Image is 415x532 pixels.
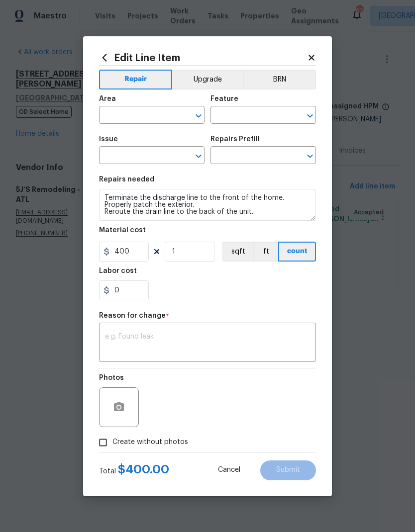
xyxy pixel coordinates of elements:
h5: Material cost [99,227,146,234]
h5: Reason for change [99,312,166,319]
h5: Labor cost [99,267,137,274]
span: Create without photos [112,437,188,447]
h5: Feature [210,95,238,102]
button: Cancel [202,460,256,480]
span: Submit [276,466,300,474]
button: ft [253,242,278,262]
button: count [278,242,316,262]
h5: Repairs needed [99,176,154,183]
span: $ 400.00 [118,463,169,475]
button: Upgrade [172,70,243,89]
button: BRN [243,70,316,89]
h5: Area [99,95,116,102]
button: Submit [260,460,316,480]
h2: Edit Line Item [99,52,307,63]
h5: Photos [99,374,124,381]
button: sqft [222,242,253,262]
button: Open [192,149,206,163]
span: Cancel [218,466,240,474]
button: Open [192,109,206,123]
h5: Issue [99,136,118,143]
button: Open [303,149,317,163]
button: Repair [99,70,172,89]
button: Open [303,109,317,123]
div: Total [99,464,169,476]
h5: Repairs Prefill [210,136,260,143]
textarea: Terminate the discharge line to the front of the home. Properly patch the exterior. Reroute the d... [99,189,316,221]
